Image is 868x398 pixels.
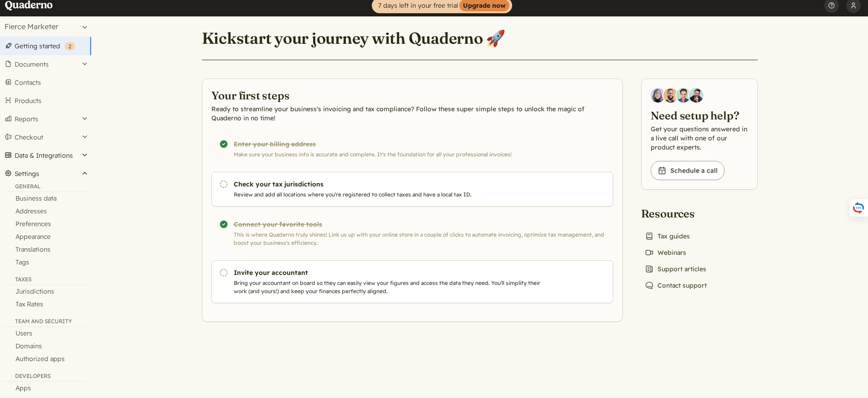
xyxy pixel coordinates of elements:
[641,263,710,275] a: Support articles
[4,183,87,192] div: General
[4,318,87,327] div: Team and security
[689,88,704,103] img: Javier Rubio, DevRel at Quaderno
[676,88,691,103] img: Ivo Oltmans, Business Developer at Quaderno
[211,104,613,123] p: Ready to streamline your business's invoicing and tax compliance? Follow these super simple steps...
[211,172,613,207] a: Check your tax jurisdictions Review and add all locations where you're registered to collect taxe...
[211,88,613,103] h2: Your first steps
[234,191,544,199] p: Review and add all locations where you're registered to collect taxes and have a local tax ID.
[641,206,710,221] h2: Resources
[651,88,665,103] img: Diana Carrasco, Account Executive at Quaderno
[234,279,544,295] p: Bring your accountant on board so they can easily view your figures and access the data they need...
[4,276,87,285] div: Taxes
[68,43,72,50] span: 2
[211,260,613,303] a: Invite your accountant Bring your accountant on board so they can easily view your figures and ac...
[202,28,506,48] h1: Kickstart your journey with Quaderno 🚀
[663,88,678,103] img: Jairo Fumero, Account Executive at Quaderno
[651,108,748,123] h2: Need setup help?
[651,161,724,180] a: Schedule a call
[641,230,693,243] a: Tax guides
[234,180,544,189] h3: Check your tax jurisdictions
[641,246,690,259] a: Webinars
[234,268,544,277] h3: Invite your accountant
[641,279,710,292] a: Contact support
[4,372,87,382] div: Developers
[651,124,748,152] p: Get your questions answered in a live call with one of our product experts.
